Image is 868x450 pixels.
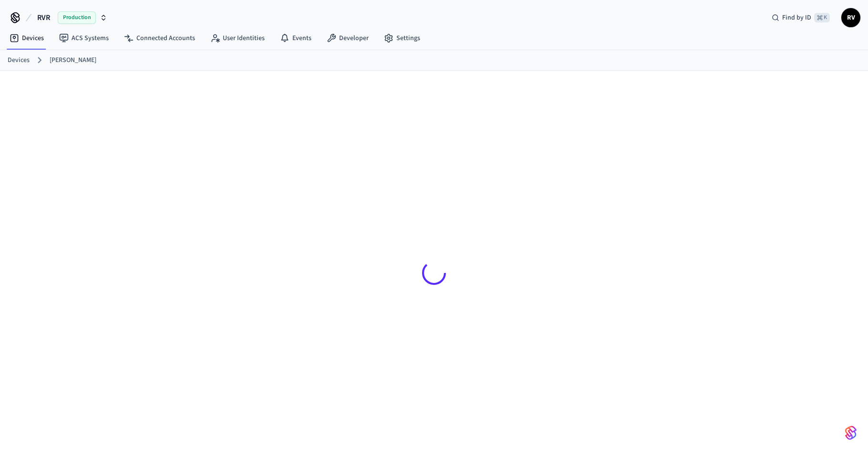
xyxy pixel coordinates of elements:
[52,30,116,47] a: ACS Systems
[37,12,50,23] span: RVR
[841,8,860,27] button: RV
[842,9,859,26] span: RV
[376,30,428,47] a: Settings
[272,30,319,47] a: Events
[2,30,52,47] a: Devices
[203,30,272,47] a: User Identities
[58,11,96,24] span: Production
[8,55,30,65] a: Devices
[319,30,376,47] a: Developer
[782,13,811,22] span: Find by ID
[764,9,837,26] div: Find by ID⌘ K
[50,55,96,65] a: [PERSON_NAME]
[814,13,830,22] span: ⌘ K
[845,425,857,440] img: SeamLogoGradient.69752ec5.svg
[116,30,203,47] a: Connected Accounts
